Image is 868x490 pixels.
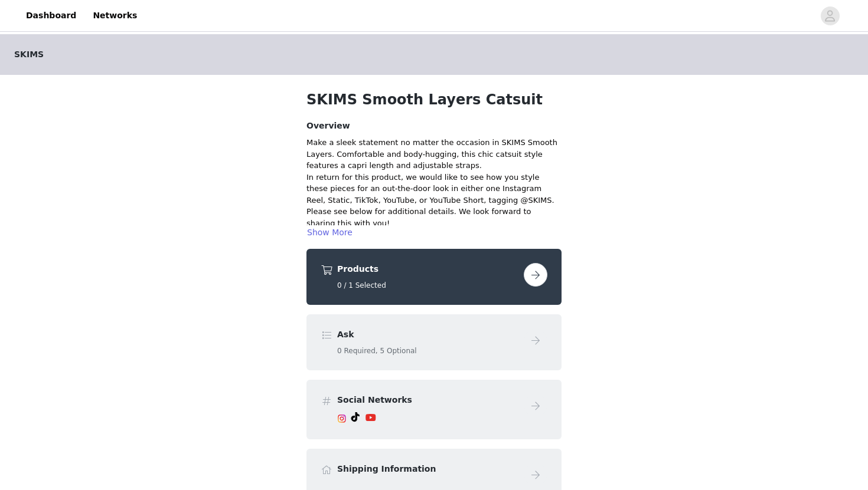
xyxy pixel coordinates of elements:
[337,346,519,356] h5: 0 Required, 5 Optional
[306,225,353,239] button: Show More
[19,2,83,29] a: Dashboard
[306,120,562,132] h4: Overview
[306,137,562,172] div: Make a sleek statement no matter the occasion in SKIMS Smooth Layers. Comfortable and body-huggin...
[337,263,519,275] h4: Products
[824,6,836,25] div: avatar
[306,380,562,439] div: Social Networks
[337,394,519,406] h4: Social Networks
[337,463,519,475] h4: Shipping Information
[306,206,562,229] p: Please see below for additional details. We look forward to sharing this with you!
[306,172,562,206] p: In return for this product, we would like to see how you style these pieces for an out-the-door l...
[337,328,519,341] h4: Ask
[14,48,44,61] span: SKIMS
[337,414,347,423] img: Instagram Icon
[306,249,562,305] div: Products
[306,89,562,110] h1: SKIMS Smooth Layers Catsuit
[306,314,562,370] div: Ask
[86,2,144,29] a: Networks
[337,280,519,291] h5: 0 / 1 Selected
